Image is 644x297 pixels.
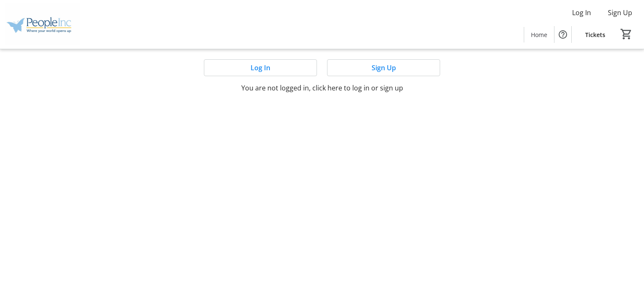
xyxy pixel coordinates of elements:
[601,6,639,19] button: Sign Up
[204,59,317,76] button: Log In
[531,30,547,39] span: Home
[5,3,80,45] img: People Inc.'s Logo
[327,59,440,76] button: Sign Up
[524,27,554,42] a: Home
[578,27,612,42] a: Tickets
[142,83,502,93] p: You are not logged in, click here to log in or sign up
[608,8,632,18] span: Sign Up
[554,26,571,43] button: Help
[585,30,605,39] span: Tickets
[251,63,270,73] span: Log In
[565,6,598,19] button: Log In
[572,8,591,18] span: Log In
[372,63,396,73] span: Sign Up
[619,27,634,42] button: Cart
